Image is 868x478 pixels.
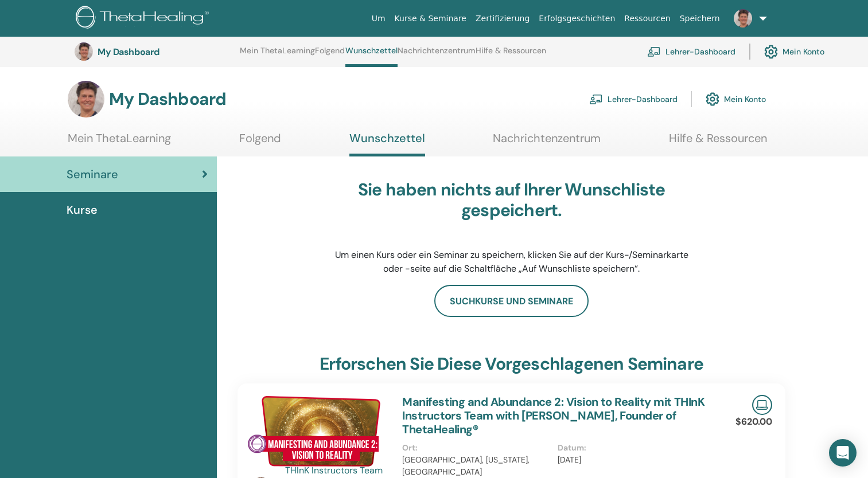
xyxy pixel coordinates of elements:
[402,442,550,454] p: Ort :
[349,131,425,156] a: Wunschzettel
[98,46,212,57] h3: My Dashboard
[240,46,315,64] a: Mein ThetaLearning
[675,8,725,29] a: Speichern
[402,454,550,478] p: [GEOGRAPHIC_DATA], [US_STATE], [GEOGRAPHIC_DATA]
[402,394,704,437] a: Manifesting and Abundance 2: Vision to Reality mit THInK Instructors Team with [PERSON_NAME], Fou...
[589,94,603,104] img: chalkboard-teacher.svg
[476,46,546,64] a: Hilfe & Ressourcen
[734,9,752,28] img: default.jpg
[706,89,719,109] img: cog.svg
[75,42,93,61] img: default.jpg
[68,131,171,154] a: Mein ThetaLearning
[620,8,675,29] a: Ressourcen
[706,87,766,112] a: Mein Konto
[764,42,778,61] img: cog.svg
[67,166,118,183] span: Seminare
[331,179,692,221] h3: Sie haben nichts auf Ihrer Wunschliste gespeichert.
[764,39,824,64] a: Mein Konto
[471,8,534,29] a: Zertifizierung
[109,89,226,109] h3: My Dashboard
[315,46,345,64] a: Folgend
[558,454,706,466] p: [DATE]
[829,439,857,467] div: Open Intercom Messenger
[669,131,767,154] a: Hilfe & Ressourcen
[331,248,692,276] p: Um einen Kurs oder ein Seminar zu speichern, klicken Sie auf der Kurs-/Seminarkarte oder -seite a...
[247,395,388,467] img: Manifesting and Abundance 2: Vision to Reality
[239,131,281,154] a: Folgend
[76,6,213,32] img: logo.png
[752,395,772,415] img: Live Online Seminar
[67,201,98,218] span: Kurse
[68,81,104,117] img: default.jpg
[320,354,703,374] h3: Erforschen Sie diese vorgeschlagenen Seminare
[589,87,678,112] a: Lehrer-Dashboard
[534,8,620,29] a: Erfolgsgeschichten
[735,415,772,429] p: $620.00
[398,46,476,64] a: Nachrichtenzentrum
[558,442,706,454] p: Datum :
[390,8,471,29] a: Kurse & Seminare
[493,131,601,154] a: Nachrichtenzentrum
[434,285,589,317] a: Suchkurse und Seminare
[345,46,398,67] a: Wunschzettel
[647,46,661,57] img: chalkboard-teacher.svg
[647,39,735,64] a: Lehrer-Dashboard
[367,8,390,29] a: Um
